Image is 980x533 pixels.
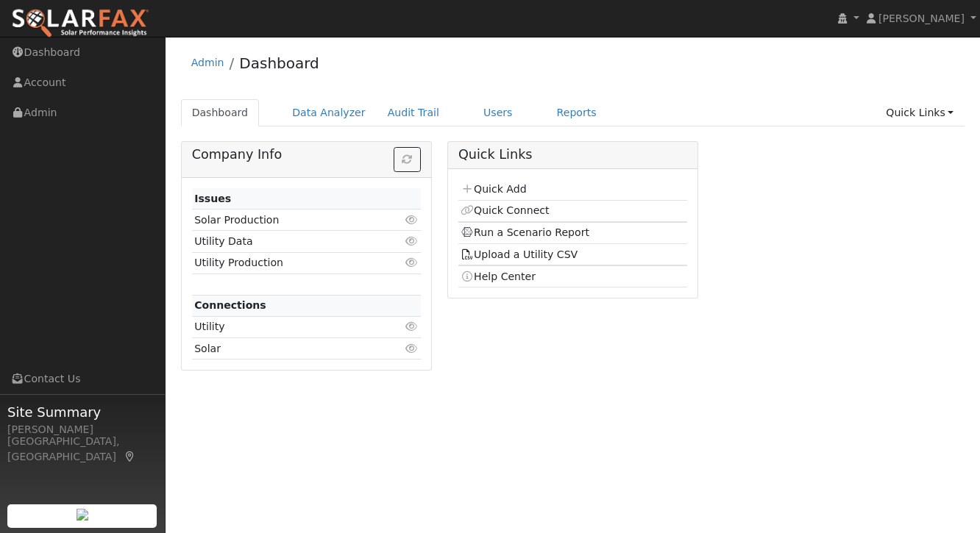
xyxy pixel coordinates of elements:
td: Solar [192,338,384,359]
td: Solar Production [192,210,384,231]
a: Reports [546,99,608,126]
img: SolarFax [11,8,149,39]
a: Upload a Utility CSV [461,248,578,260]
div: [PERSON_NAME] [7,422,157,437]
i: Click to view [405,215,419,225]
i: Click to view [405,257,419,268]
a: Help Center [461,271,536,282]
div: [GEOGRAPHIC_DATA], [GEOGRAPHIC_DATA] [7,434,157,465]
a: Dashboard [239,54,319,72]
a: Quick Add [461,183,526,195]
a: Run a Scenario Report [461,226,589,238]
a: Admin [191,57,224,68]
span: Site Summary [7,402,157,422]
a: Users [472,99,524,126]
td: Utility Production [192,252,384,273]
strong: Connections [194,299,266,311]
span: [PERSON_NAME] [878,12,965,24]
strong: Issues [194,193,231,204]
a: Dashboard [181,99,260,126]
a: Data Analyzer [281,99,377,126]
i: Click to view [405,321,419,332]
img: retrieve [77,509,88,521]
a: Audit Trail [377,99,450,126]
a: Map [124,451,137,462]
h5: Quick Links [458,147,687,162]
a: Quick Links [875,99,965,126]
a: Quick Connect [461,204,549,216]
i: Click to view [405,236,419,246]
td: Utility Data [192,231,384,252]
i: Click to view [405,343,419,354]
td: Utility [192,316,384,337]
h5: Company Info [192,147,421,162]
